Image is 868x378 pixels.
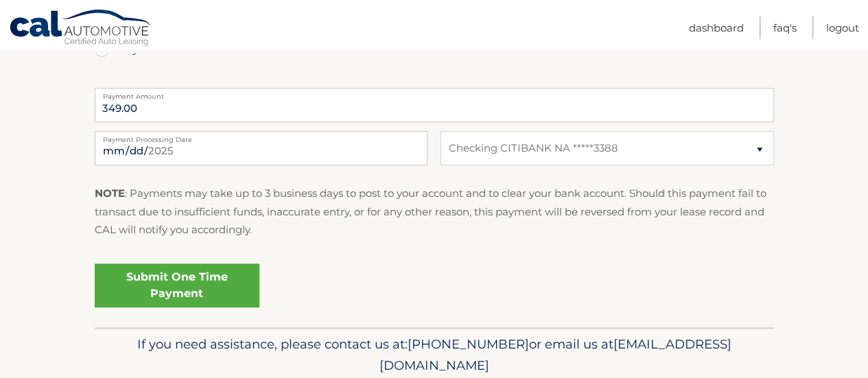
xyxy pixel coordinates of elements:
a: Dashboard [689,16,744,39]
label: Payment Amount [95,88,774,99]
label: Payment Processing Date [95,131,427,142]
a: Submit One Time Payment [95,263,259,307]
input: Payment Amount [95,88,774,122]
input: Payment Date [95,131,427,165]
a: Cal Automotive [9,9,153,49]
a: Logout [826,16,859,39]
p: If you need assistance, please contact us at: or email us at [104,333,765,377]
strong: NOTE [95,187,125,200]
span: [PHONE_NUMBER] [408,336,529,352]
a: FAQ's [773,16,797,39]
p: : Payments may take up to 3 business days to post to your account and to clear your bank account.... [95,185,774,239]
